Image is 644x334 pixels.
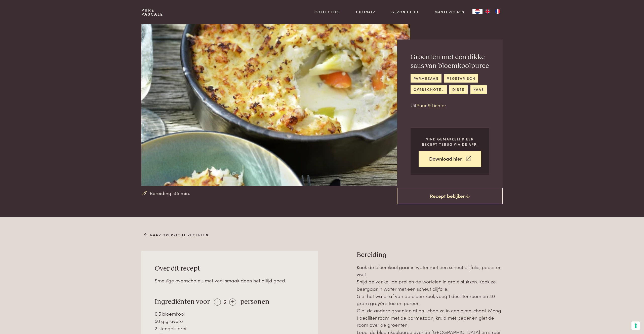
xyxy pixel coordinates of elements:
[391,9,419,15] a: Gezondheid
[240,298,269,305] span: personen
[411,102,489,109] p: Uit
[411,85,447,94] a: ovenschotel
[155,317,305,325] div: 50 g gruyère
[141,24,410,186] img: Groenten met een dikke saus van bloemkoolpuree
[472,9,482,14] div: Language
[419,136,481,147] p: Vind gemakkelijk een recept terug via de app!
[356,9,375,15] a: Culinair
[449,85,468,94] a: diner
[141,8,163,16] a: PurePascale
[155,298,210,305] span: Ingrediënten voor
[155,264,305,273] h3: Over dit recept
[155,277,305,284] div: Smeuïge ovenschotels met veel smaak doen het altijd goed.
[493,9,503,14] a: FR
[482,9,493,14] a: EN
[416,102,446,108] a: Puur & Lichter
[357,251,503,259] h3: Bereiding
[631,321,640,330] button: Uw voorkeuren voor toestemming voor trackingtechnologieën
[434,9,464,15] a: Masterclass
[314,9,340,15] a: Collecties
[411,74,441,83] a: parmezaan
[397,188,503,204] a: Recept bekijken
[224,297,227,306] span: 2
[155,325,305,332] div: 2 stengels prei
[419,151,481,167] a: Download hier
[144,232,209,238] a: Naar overzicht recepten
[229,299,236,306] div: +
[411,53,489,70] h2: Groenten met een dikke saus van bloemkoolpuree
[150,190,190,197] span: Bereiding: 45 min.
[472,9,503,14] aside: Language selected: Nederlands
[214,299,221,306] div: -
[155,310,305,317] div: 0,5 bloemkool
[482,9,503,14] ul: Language list
[470,85,487,94] a: kaas
[444,74,478,83] a: vegetarisch
[472,9,482,14] a: NL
